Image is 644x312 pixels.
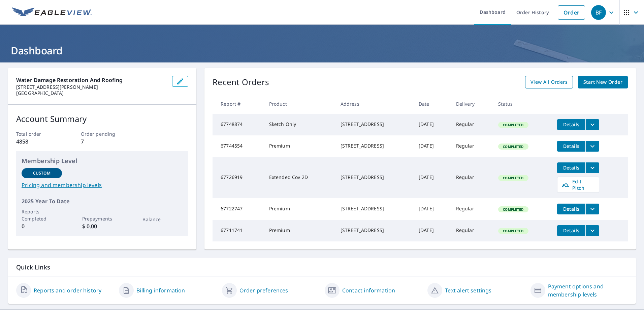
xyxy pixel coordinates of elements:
button: detailsBtn-67711741 [557,225,585,236]
a: Payment options and membership levels [548,282,628,298]
td: Regular [451,220,493,241]
td: [DATE] [413,198,451,220]
th: Date [413,94,451,114]
p: Recent Orders [213,76,269,88]
p: Quick Links [16,263,628,271]
a: Order [558,5,585,20]
p: $ 0.00 [82,222,123,230]
span: Edit Pitch [561,178,595,191]
p: 7 [81,137,124,146]
a: Edit Pitch [557,177,599,193]
button: filesDropdownBtn-67744554 [585,141,599,152]
td: 67744554 [213,135,263,157]
p: Total order [16,130,59,137]
button: detailsBtn-67726919 [557,162,585,173]
p: Reports Completed [22,208,62,222]
button: detailsBtn-67722747 [557,204,585,214]
p: Account Summary [16,113,188,125]
h1: Dashboard [8,44,636,57]
p: Prepayments [82,215,123,222]
div: [STREET_ADDRESS] [341,205,408,212]
img: EV Logo [12,7,92,18]
span: Details [561,164,581,171]
td: Sketch Only [264,114,335,135]
a: Reports and order history [34,286,101,294]
span: Completed [499,176,527,180]
p: Order pending [81,130,124,137]
a: Start New Order [578,76,628,88]
p: 0 [22,222,62,230]
span: Details [561,143,581,149]
span: Completed [499,229,527,233]
span: Details [561,121,581,128]
div: BF [591,5,606,20]
td: Regular [451,114,493,135]
div: [STREET_ADDRESS] [341,174,408,181]
td: Premium [264,135,335,157]
p: Balance [142,216,183,223]
span: Details [561,206,581,212]
button: filesDropdownBtn-67722747 [585,204,599,214]
td: 67722747 [213,198,263,220]
button: filesDropdownBtn-67748874 [585,119,599,130]
span: Completed [499,123,527,127]
div: [STREET_ADDRESS] [341,142,408,149]
td: Regular [451,198,493,220]
th: Status [493,94,552,114]
p: 2025 Year To Date [22,197,183,205]
div: [STREET_ADDRESS] [341,121,408,128]
a: Order preferences [239,286,288,294]
p: Membership Level [22,156,183,165]
p: 4858 [16,137,59,146]
td: Premium [264,220,335,241]
p: Custom [33,170,51,176]
td: 67748874 [213,114,263,135]
a: Pricing and membership levels [22,181,183,189]
td: [DATE] [413,220,451,241]
span: Start New Order [583,78,622,86]
td: Regular [451,135,493,157]
span: Details [561,227,581,234]
button: filesDropdownBtn-67726919 [585,162,599,173]
th: Delivery [451,94,493,114]
div: [STREET_ADDRESS] [341,227,408,234]
td: [DATE] [413,114,451,135]
a: Contact information [342,286,395,294]
a: Text alert settings [445,286,491,294]
th: Report # [213,94,263,114]
td: 67711741 [213,220,263,241]
span: View All Orders [530,78,568,86]
p: [GEOGRAPHIC_DATA] [16,90,167,96]
button: detailsBtn-67748874 [557,119,585,130]
td: Premium [264,198,335,220]
button: filesDropdownBtn-67711741 [585,225,599,236]
span: Completed [499,207,527,212]
td: [DATE] [413,157,451,198]
td: Regular [451,157,493,198]
a: View All Orders [525,76,573,88]
td: [DATE] [413,135,451,157]
a: Billing information [136,286,185,294]
td: Extended Cov 2D [264,157,335,198]
th: Product [264,94,335,114]
p: [STREET_ADDRESS][PERSON_NAME] [16,84,167,90]
span: Completed [499,144,527,149]
p: Water Damage Restoration and Roofing [16,76,167,84]
button: detailsBtn-67744554 [557,141,585,152]
td: 67726919 [213,157,263,198]
th: Address [335,94,413,114]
